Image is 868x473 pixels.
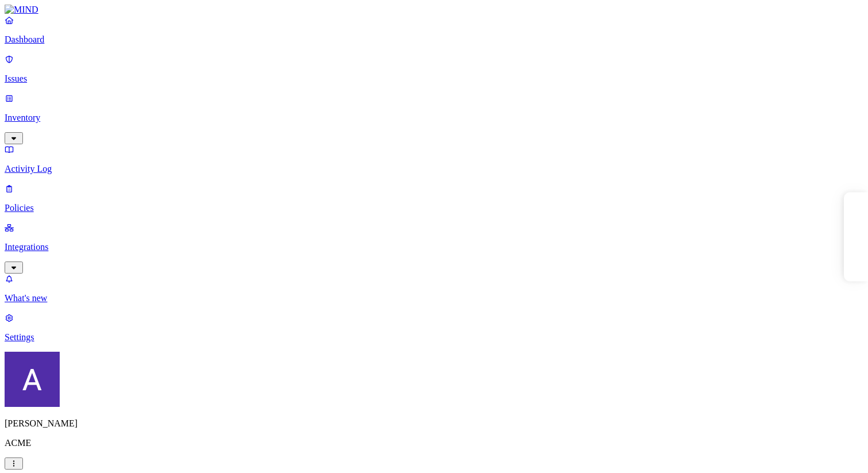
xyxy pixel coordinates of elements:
a: Settings [5,313,863,343]
a: Issues [5,54,863,84]
a: Dashboard [5,15,863,45]
p: Issues [5,74,863,84]
p: Policies [5,203,863,213]
a: MIND [5,5,863,15]
p: [PERSON_NAME] [5,418,863,429]
a: What's new [5,274,863,303]
p: Settings [5,332,863,343]
p: ACME [5,438,863,448]
p: What's new [5,293,863,303]
img: Avigail Bronznick [5,352,60,407]
a: Integrations [5,222,863,272]
p: Dashboard [5,34,863,45]
p: Integrations [5,242,863,252]
a: Activity Log [5,144,863,174]
a: Policies [5,183,863,213]
p: Inventory [5,113,863,123]
a: Inventory [5,93,863,143]
img: MIND [5,5,38,15]
p: Activity Log [5,164,863,174]
iframe: Marker.io feedback button [844,192,868,281]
